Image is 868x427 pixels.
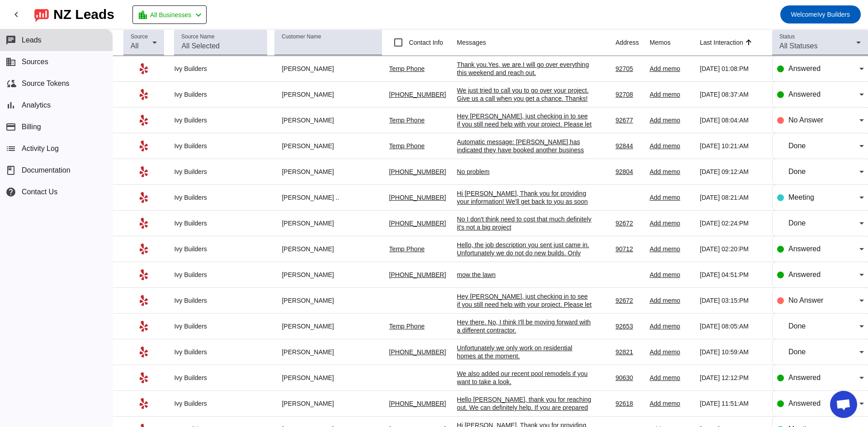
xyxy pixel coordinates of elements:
[132,5,207,24] button: All Businesses
[650,296,693,305] div: Add memo
[274,271,382,279] div: [PERSON_NAME]
[788,399,821,407] span: Answered
[457,344,593,360] div: Unfortunately we only work on residential homes at the moment.
[615,168,642,176] div: 92804
[457,215,593,231] div: No I don't think need to cost that much definitely it's not a big project
[457,370,593,386] div: We also added our recent pool remodels if you want to take a look.
[274,193,382,202] div: [PERSON_NAME] ..
[650,193,693,202] div: Add memo
[138,398,149,409] mat-icon: Yelp
[457,61,593,77] div: Thank you.Yes, we are.I will go over everything this weekend and reach out.
[138,372,149,383] mat-icon: Yelp
[650,348,693,356] div: Add memo
[389,65,425,72] a: Temp Phone
[615,374,642,382] div: 90630
[5,143,16,154] mat-icon: list
[615,245,642,253] div: 90712
[150,9,191,21] span: All Businesses
[615,90,642,99] div: 92708
[138,63,149,74] mat-icon: Yelp
[457,86,593,111] div: We just tried to call you to go over your project. Give us a call when you get a chance. Thanks! ...
[138,115,149,126] mat-icon: Yelp
[650,399,693,408] div: Add memo
[830,391,857,418] div: Open chat
[22,58,48,66] span: Sources
[788,245,821,253] span: Answered
[174,348,267,356] div: Ivy Builders
[650,219,693,227] div: Add memo
[700,38,743,47] div: Last Interaction
[650,374,693,382] div: Add memo
[181,34,214,40] mat-label: Source Name
[615,142,642,150] div: 92844
[615,399,642,408] div: 92618
[174,271,267,279] div: Ivy Builders
[788,65,821,72] span: Answered
[407,38,443,47] label: Contact Info
[650,65,693,73] div: Add memo
[457,168,593,176] div: No problem
[274,219,382,227] div: [PERSON_NAME]
[389,245,425,253] a: Temp Phone
[389,91,446,98] a: [PHONE_NUMBER]
[174,399,267,408] div: Ivy Builders
[650,322,693,330] div: Add memo
[174,219,267,227] div: Ivy Builders
[274,399,382,408] div: [PERSON_NAME]
[5,35,16,46] mat-icon: chat
[615,219,642,227] div: 92672
[457,189,593,222] div: Hi [PERSON_NAME], Thank you for providing your information! We'll get back to you as soon as poss...
[138,141,149,151] mat-icon: Yelp
[791,11,817,18] span: Welcome
[174,322,267,330] div: Ivy Builders
[22,166,71,174] span: Documentation
[174,374,267,382] div: Ivy Builders
[282,34,321,40] mat-label: Customer Name
[274,90,382,99] div: [PERSON_NAME]
[779,34,795,40] mat-label: Status
[138,321,149,332] mat-icon: Yelp
[615,348,642,356] div: 92821
[22,101,51,109] span: Analytics
[5,122,16,132] mat-icon: payment
[22,80,70,88] span: Source Tokens
[389,220,446,227] a: [PHONE_NUMBER]
[138,269,149,280] mat-icon: Yelp
[5,78,16,89] mat-icon: cloud_sync
[274,322,382,330] div: [PERSON_NAME]
[780,5,861,23] button: WelcomeIvy Builders
[138,89,149,100] mat-icon: Yelp
[615,116,642,124] div: 92677
[174,168,267,176] div: Ivy Builders
[650,271,693,279] div: Add memo
[700,65,765,73] div: [DATE] 01:08:PM
[700,399,765,408] div: [DATE] 11:51:AM
[700,193,765,202] div: [DATE] 08:21:AM
[22,145,59,153] span: Activity Log
[615,296,642,305] div: 92672
[138,218,149,229] mat-icon: Yelp
[174,193,267,202] div: Ivy Builders
[389,400,446,407] a: [PHONE_NUMBER]
[174,90,267,99] div: Ivy Builders
[34,7,49,22] img: logo
[700,116,765,124] div: [DATE] 08:04:AM
[788,90,821,98] span: Answered
[700,322,765,330] div: [DATE] 08:05:AM
[650,245,693,253] div: Add memo
[138,166,149,177] mat-icon: Yelp
[457,271,593,279] div: mow the lawn
[457,29,616,56] th: Messages
[788,142,806,150] span: Done
[274,296,382,305] div: [PERSON_NAME]
[389,117,425,124] a: Temp Phone
[788,296,823,304] span: No Answer
[389,323,425,330] a: Temp Phone
[22,36,42,44] span: Leads
[274,168,382,176] div: [PERSON_NAME]
[22,188,57,196] span: Contact Us
[700,271,765,279] div: [DATE] 04:51:PM
[788,168,806,175] span: Done
[389,348,446,356] a: [PHONE_NUMBER]
[788,322,806,330] span: Done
